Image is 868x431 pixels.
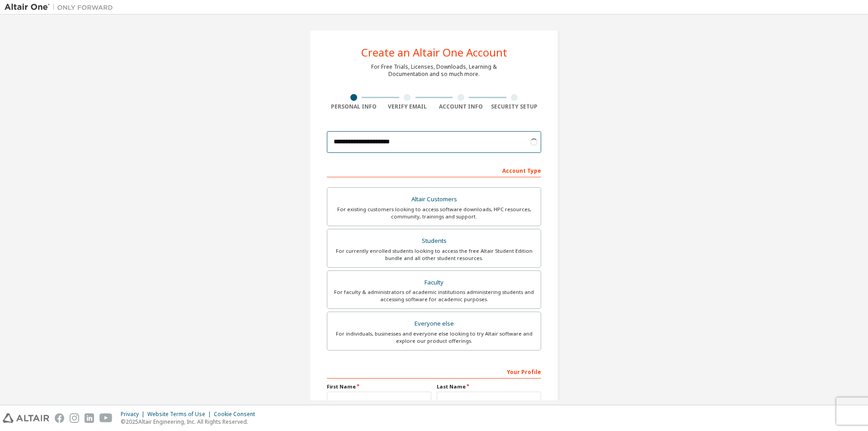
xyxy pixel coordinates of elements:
[85,413,94,423] img: linkedin.svg
[488,103,542,110] div: Security Setup
[121,411,147,418] div: Privacy
[361,47,507,58] div: Create an Altair One Account
[327,364,541,379] div: Your Profile
[333,330,535,345] div: For individuals, businesses and everyone else looking to try Altair software and explore our prod...
[437,383,541,390] label: Last Name
[327,163,541,177] div: Account Type
[70,413,79,423] img: instagram.svg
[333,235,535,247] div: Students
[214,411,260,418] div: Cookie Consent
[121,418,260,426] p: © 2025 Altair Engineering, Inc. All Rights Reserved.
[333,206,535,220] div: For existing customers looking to access software downloads, HPC resources, community, trainings ...
[333,193,535,206] div: Altair Customers
[327,383,431,390] label: First Name
[333,276,535,289] div: Faculty
[333,317,535,330] div: Everyone else
[55,413,64,423] img: facebook.svg
[5,3,118,12] img: Altair One
[3,413,49,423] img: altair_logo.svg
[147,411,214,418] div: Website Terms of Use
[99,413,113,423] img: youtube.svg
[381,103,434,110] div: Verify Email
[371,63,497,78] div: For Free Trials, Licenses, Downloads, Learning & Documentation and so much more.
[333,289,535,303] div: For faculty & administrators of academic institutions administering students and accessing softwa...
[333,247,535,262] div: For currently enrolled students looking to access the free Altair Student Edition bundle and all ...
[434,103,488,110] div: Account Info
[327,103,381,110] div: Personal Info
